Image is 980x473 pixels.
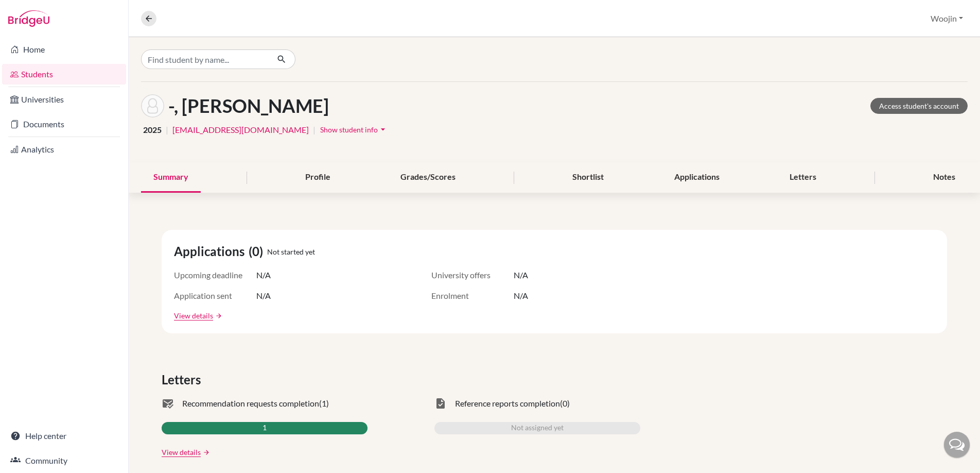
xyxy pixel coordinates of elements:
a: Universities [2,89,126,110]
a: Documents [2,114,126,134]
span: Letters [162,370,205,389]
span: Not assigned yet [511,422,564,434]
div: Shortlist [560,162,616,193]
span: Applications [174,242,249,261]
button: Show student infoarrow_drop_down [320,122,389,138]
button: Woojin [926,9,968,28]
div: Notes [921,162,968,193]
span: Enrolment [431,290,514,302]
a: Access student's account [870,98,968,114]
span: Help [24,7,45,16]
div: Grades/Scores [388,162,468,193]
span: N/A [256,290,271,302]
a: Analytics [2,139,126,160]
i: arrow_drop_down [378,124,388,134]
span: Not started yet [267,246,315,257]
img: Bridge-U [8,10,49,27]
span: (1) [319,397,329,410]
span: | [166,124,168,136]
span: (0) [249,242,267,261]
a: View details [162,447,201,458]
span: mark_email_read [162,397,174,410]
span: N/A [256,269,271,281]
a: Help center [2,426,126,446]
span: N/A [514,269,528,281]
span: Show student info [320,125,378,134]
div: Profile [293,162,343,193]
a: Students [2,64,126,85]
a: arrow_forward [201,449,210,456]
span: 2025 [143,124,162,136]
a: Home [2,39,126,60]
span: N/A [514,290,528,302]
span: 1 [262,422,267,434]
a: [EMAIL_ADDRESS][DOMAIN_NAME] [172,124,309,136]
span: (0) [560,397,570,410]
span: University offers [431,269,514,281]
a: View details [174,310,213,321]
a: Community [2,450,126,471]
span: Upcoming deadline [174,269,256,281]
span: | [313,124,316,136]
span: Application sent [174,290,256,302]
div: Applications [662,162,732,193]
input: Find student by name... [141,49,269,69]
h1: -, [PERSON_NAME] [168,95,329,117]
span: task [434,397,447,410]
div: Letters [777,162,829,193]
div: Summary [141,162,201,193]
span: Reference reports completion [455,397,560,410]
span: Recommendation requests completion [182,397,319,410]
img: Shalibeth Tiffany -'s avatar [141,94,164,117]
a: arrow_forward [213,312,222,319]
